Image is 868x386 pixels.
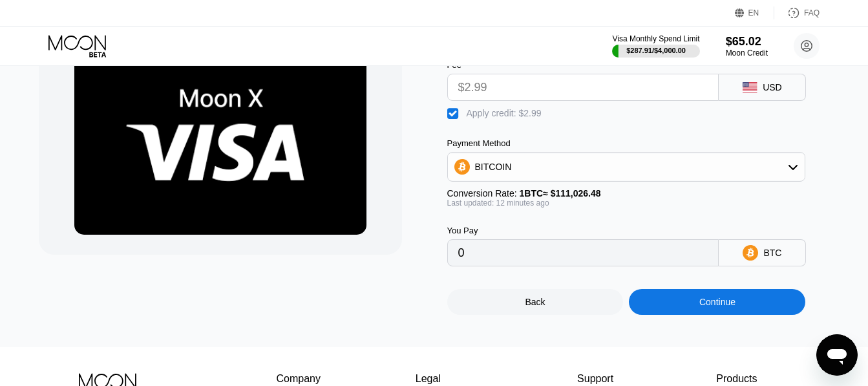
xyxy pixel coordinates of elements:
[447,188,806,198] div: Conversion Rate:
[447,226,719,235] div: You Pay
[416,373,483,385] div: Legal
[699,297,736,307] div: Continue
[735,6,774,19] div: EN
[458,74,708,100] input: $0.00
[447,289,624,315] div: Back
[277,373,321,385] div: Company
[520,188,601,198] span: 1 BTC ≈ $111,026.48
[447,138,806,148] div: Payment Method
[612,34,699,58] div: Visa Monthly Spend Limit$287.91/$4,000.00
[726,35,768,48] div: $65.02
[716,373,757,385] div: Products
[748,8,759,17] div: EN
[816,334,858,376] iframe: Button to launch messaging window
[804,8,820,17] div: FAQ
[448,154,805,180] div: BITCOIN
[525,297,545,307] div: Back
[774,6,820,19] div: FAQ
[763,82,782,92] div: USD
[626,47,686,54] div: $287.91 / $4,000.00
[447,107,460,120] div: 
[726,35,768,58] div: $65.02Moon Credit
[467,108,542,118] div: Apply credit: $2.99
[447,198,806,208] div: Last updated: 12 minutes ago
[612,34,699,43] div: Visa Monthly Spend Limit
[763,248,781,258] div: BTC
[577,373,622,385] div: Support
[475,162,512,172] div: BITCOIN
[629,289,805,315] div: Continue
[726,48,768,58] div: Moon Credit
